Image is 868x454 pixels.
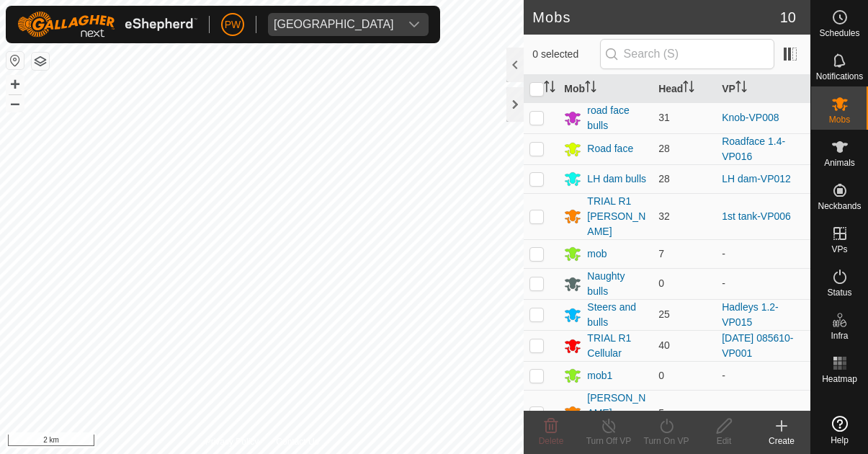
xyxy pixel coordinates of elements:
button: – [6,94,24,112]
p-sorticon: Activate to sort [735,83,747,94]
span: 28 [658,173,670,184]
td: - [716,361,810,390]
button: Map Layers [32,53,49,70]
div: [PERSON_NAME] stragglers [587,391,647,436]
span: Infra [831,331,848,340]
p-sorticon: Activate to sort [683,83,694,94]
p-sorticon: Activate to sort [544,83,555,94]
td: - [716,239,810,268]
span: 0 [658,370,664,381]
span: Mobs [829,115,850,124]
div: dropdown trigger [400,13,429,36]
span: Status [827,288,851,297]
span: Notifications [816,72,863,81]
a: Hadleys 1.2-VP015 [722,301,779,328]
div: mob [587,246,607,262]
td: - [716,390,810,436]
p-sorticon: Activate to sort [585,83,596,94]
th: VP [716,75,810,103]
div: Naughty bulls [587,269,647,299]
span: Delete [539,436,564,446]
span: Neckbands [818,202,861,210]
div: Turn On VP [637,435,695,448]
span: 31 [658,112,670,123]
th: Head [653,75,716,103]
a: Privacy Policy [205,435,259,448]
a: Help [811,410,868,450]
span: PW [225,17,241,32]
div: TRIAL R1 [PERSON_NAME] [587,194,647,239]
span: Heatmap [822,375,857,383]
span: Schedules [819,29,859,37]
img: Gallagher Logo [17,12,197,37]
div: Road face [587,141,633,156]
div: Create [753,435,810,448]
a: Knob-VP008 [722,112,779,123]
button: + [6,76,24,93]
div: Steers and bulls [587,300,647,330]
a: Roadface 1.4-VP016 [722,135,785,162]
div: Turn Off VP [580,435,637,448]
span: 40 [658,339,670,351]
div: LH dam bulls [587,172,646,187]
span: 7 [658,248,664,259]
span: 0 selected [532,47,599,62]
span: 5 [658,407,664,419]
div: TRIAL R1 Cellular [587,331,647,361]
a: [DATE] 085610-VP001 [722,332,793,359]
span: 32 [658,210,670,222]
a: 1st tank-VP006 [722,210,791,222]
span: 28 [658,143,670,154]
input: Search (S) [600,39,774,69]
td: - [716,268,810,299]
div: mob1 [587,368,612,383]
a: Contact Us [276,435,318,448]
div: [GEOGRAPHIC_DATA] [274,19,394,30]
span: Help [831,436,849,445]
span: 0 [658,277,664,289]
div: Edit [695,435,753,448]
button: Reset Map [6,52,24,69]
h2: Mobs [532,9,779,26]
div: road face bulls [587,103,647,133]
span: Kawhia Farm [268,13,400,36]
span: 25 [658,308,670,320]
span: VPs [831,245,847,254]
span: 10 [780,6,796,28]
th: Mob [558,75,653,103]
span: Animals [824,159,855,167]
a: LH dam-VP012 [722,173,791,184]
